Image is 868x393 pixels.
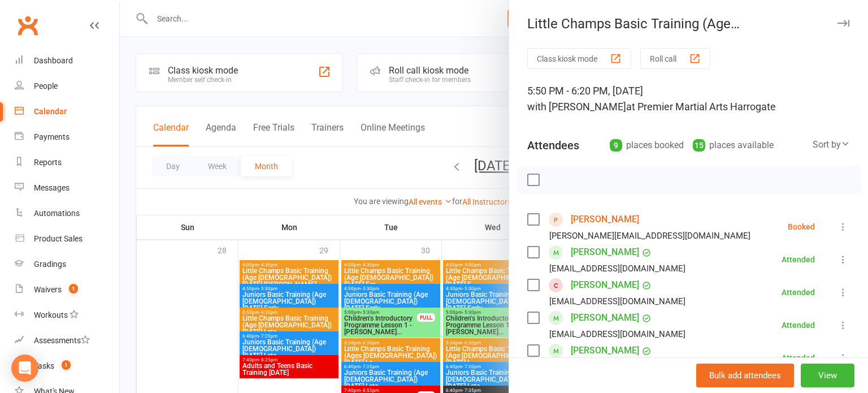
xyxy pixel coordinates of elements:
a: Reports [15,150,119,175]
div: Attended [782,288,815,296]
a: [PERSON_NAME] [571,210,639,228]
a: Dashboard [15,48,119,74]
div: Tasks [34,361,54,370]
div: [EMAIL_ADDRESS][DOMAIN_NAME] [549,327,685,342]
div: Open Intercom Messenger [11,355,38,382]
div: Booked [788,223,815,231]
div: People [34,81,58,90]
div: Attended [782,354,815,362]
span: 1 [62,360,71,370]
a: Workouts [15,303,119,328]
span: with [PERSON_NAME] [527,101,626,113]
a: Automations [15,201,119,226]
a: [PERSON_NAME] [571,243,639,261]
div: 9 [610,139,622,152]
a: Tasks 1 [15,353,119,379]
div: Attended [782,256,815,264]
a: Product Sales [15,226,119,252]
div: Workouts [34,310,68,319]
a: [PERSON_NAME] [571,276,639,294]
div: Payments [34,132,70,141]
div: Little Champs Basic Training (Age [DEMOGRAPHIC_DATA]) [DATE] Late [509,16,868,32]
a: Gradings [15,252,119,277]
div: Product Sales [34,234,83,243]
div: 5:50 PM - 6:20 PM, [DATE] [527,83,850,115]
div: Sort by [813,137,850,152]
button: Bulk add attendees [696,364,794,387]
a: Payments [15,124,119,150]
div: Automations [34,209,80,218]
a: [PERSON_NAME] [571,309,639,327]
div: Calendar [34,107,67,116]
a: [PERSON_NAME] [571,342,639,360]
div: Waivers [34,285,62,294]
div: Attended [782,321,815,329]
div: Assessments [34,336,90,345]
div: Messages [34,183,70,192]
div: Reports [34,158,62,167]
button: View [801,364,854,387]
div: places booked [610,137,684,153]
div: [EMAIL_ADDRESS][DOMAIN_NAME] [549,294,685,309]
a: Messages [15,175,119,201]
div: [EMAIL_ADDRESS][DOMAIN_NAME] [549,261,685,276]
div: Dashboard [34,56,73,65]
span: at Premier Martial Arts Harrogate [626,101,776,113]
a: Clubworx [14,11,42,40]
a: Assessments [15,328,119,353]
a: Waivers 1 [15,277,119,303]
div: Gradings [34,260,66,269]
div: 15 [693,139,705,152]
div: places available [693,137,774,153]
a: People [15,74,119,99]
span: 1 [69,284,78,293]
button: Class kiosk mode [527,48,631,69]
a: Calendar [15,99,119,124]
button: Roll call [640,48,710,69]
div: [PERSON_NAME][EMAIL_ADDRESS][DOMAIN_NAME] [549,228,750,243]
div: Attendees [527,137,579,153]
